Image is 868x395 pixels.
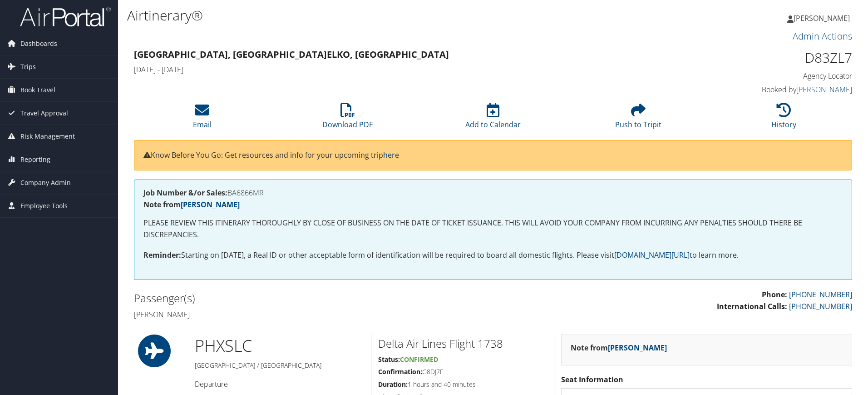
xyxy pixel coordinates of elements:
span: Risk Management [20,125,75,148]
strong: Status: [378,355,400,364]
h4: BA6866MR [143,189,843,196]
h4: Booked by [683,85,852,95]
img: airportal-logo.png [20,6,111,27]
strong: Note from [571,343,667,353]
p: PLEASE REVIEW THIS ITINERARY THOROUGHLY BY CLOSE OF BUSINESS ON THE DATE OF TICKET ISSUANCE. THIS... [143,217,843,240]
span: Employee Tools [20,195,68,217]
span: Travel Approval [20,102,68,125]
a: [PHONE_NUMBER] [789,290,852,300]
h1: PHX SLC [195,335,364,357]
h4: Departure [195,379,364,389]
a: [PHONE_NUMBER] [789,301,852,311]
a: Admin Actions [793,30,852,42]
strong: Job Number &/or Sales: [143,188,227,198]
strong: Seat Information [561,375,623,385]
a: Download PDF [322,108,373,130]
strong: Duration: [378,380,408,389]
h2: Delta Air Lines Flight 1738 [378,336,547,351]
span: [PERSON_NAME] [794,13,850,23]
a: here [383,150,399,160]
strong: Phone: [762,290,787,300]
strong: [GEOGRAPHIC_DATA], [GEOGRAPHIC_DATA] Elko, [GEOGRAPHIC_DATA] [134,48,449,60]
span: Confirmed [400,355,438,364]
p: Starting on [DATE], a Real ID or other acceptable form of identification will be required to boar... [143,250,843,261]
strong: Note from [143,200,240,210]
h2: Passenger(s) [134,290,486,306]
h5: 1 hours and 40 minutes [378,380,547,389]
strong: International Calls: [717,301,787,311]
a: [DOMAIN_NAME][URL] [614,250,690,260]
a: Add to Calendar [465,108,521,130]
h1: D83ZL7 [683,48,852,67]
h5: [GEOGRAPHIC_DATA] / [GEOGRAPHIC_DATA] [195,361,364,370]
h1: Airtinerary® [127,6,615,25]
span: Reporting [20,148,50,171]
h4: [PERSON_NAME] [134,310,486,320]
a: Push to Tripit [615,108,661,130]
p: Know Before You Go: Get resources and info for your upcoming trip [143,150,843,161]
a: [PERSON_NAME] [608,343,667,353]
a: [PERSON_NAME] [787,5,859,32]
h4: [DATE] - [DATE] [134,65,669,75]
span: Dashboards [20,32,57,55]
a: [PERSON_NAME] [796,85,852,95]
a: [PERSON_NAME] [181,200,240,210]
a: Email [193,108,212,130]
span: Book Travel [20,79,55,101]
a: History [771,108,796,130]
h5: G8DJ7F [378,367,547,376]
strong: Confirmation: [378,367,422,376]
span: Trips [20,55,36,78]
h4: Agency Locator [683,71,852,81]
strong: Reminder: [143,250,181,260]
span: Company Admin [20,171,71,194]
